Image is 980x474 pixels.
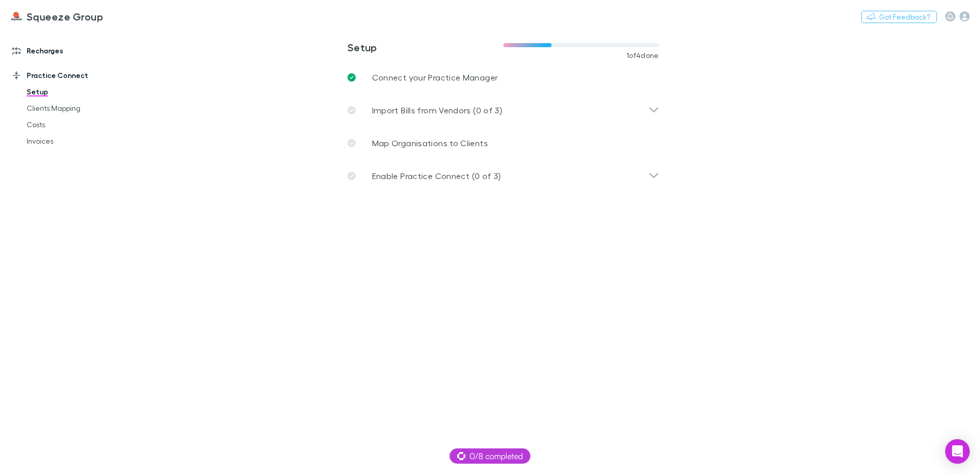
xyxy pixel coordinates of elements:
[372,170,501,182] p: Enable Practice Connect (0 of 3)
[2,67,138,84] a: Practice Connect
[339,127,667,160] a: Map Organisations to Clients
[10,10,23,23] img: Squeeze Group's Logo
[339,94,667,127] div: Import Bills from Vendors (0 of 3)
[372,104,503,116] p: Import Bills from Vendors (0 of 3)
[16,84,138,100] a: Setup
[16,100,138,116] a: Clients Mapping
[372,137,488,149] p: Map Organisations to Clients
[372,71,498,84] p: Connect your Practice Manager
[2,43,138,59] a: Recharges
[339,61,667,94] a: Connect your Practice Manager
[348,41,503,53] h3: Setup
[16,116,138,133] a: Costs
[339,160,667,192] div: Enable Practice Connect (0 of 3)
[945,439,970,464] div: Open Intercom Messenger
[626,51,659,60] span: 1 of 4 done
[27,10,103,23] h3: Squeeze Group
[16,133,138,149] a: Invoices
[861,11,937,23] button: Got Feedback?
[4,4,109,29] a: Squeeze Group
